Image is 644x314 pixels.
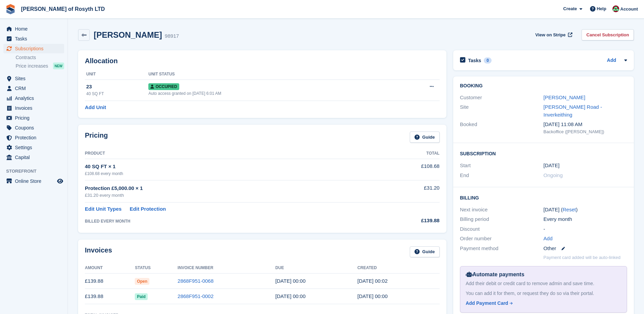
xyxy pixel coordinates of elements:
[15,74,56,83] span: Sites
[484,57,492,64] div: 0
[15,34,56,43] span: Tasks
[135,263,178,274] th: Status
[460,94,544,102] div: Customer
[357,293,388,299] time: 2025-07-31 23:00:18 UTC
[85,104,106,111] a: Add Unit
[85,263,135,274] th: Amount
[460,245,544,252] div: Payment method
[15,84,56,93] span: CRM
[165,32,179,40] div: 98917
[15,103,56,113] span: Invoices
[15,176,56,186] span: Online Store
[85,185,374,192] div: Protection £5,000.00 × 1
[374,180,439,203] td: £31.20
[468,57,481,64] h2: Tasks
[582,29,634,40] a: Cancel Subscription
[148,69,392,80] th: Unit Status
[460,150,627,157] h2: Subscription
[544,128,627,135] div: Backoffice ([PERSON_NAME])
[544,215,627,223] div: Every month
[56,177,64,185] a: Preview store
[544,104,602,118] a: [PERSON_NAME] Road - Inverkeithing
[85,274,135,289] td: £139.88
[460,225,544,233] div: Discount
[544,245,627,252] div: Other
[85,205,122,213] a: Edit Unit Types
[374,159,439,180] td: £108.68
[15,153,56,162] span: Capital
[3,176,64,186] a: menu
[178,293,214,299] a: 2868F951-0002
[3,133,64,142] a: menu
[544,172,563,178] span: Ongoing
[460,83,627,89] h2: Booking
[178,278,214,284] a: 2868F951-0068
[148,83,179,90] span: Occupied
[466,290,621,297] div: You can add it for them, or request they do so via their portal.
[3,123,64,133] a: menu
[544,206,627,214] div: [DATE] ( )
[3,113,64,123] a: menu
[15,123,56,133] span: Coupons
[86,91,148,97] div: 40 SQ FT
[16,63,48,69] span: Price increases
[15,113,56,123] span: Pricing
[3,44,64,53] a: menu
[85,246,112,258] h2: Invoices
[6,168,68,175] span: Storefront
[275,263,357,274] th: Due
[15,93,56,103] span: Analytics
[275,278,306,284] time: 2025-09-01 23:00:00 UTC
[607,57,616,65] a: Add
[15,143,56,152] span: Settings
[3,153,64,162] a: menu
[544,254,621,261] p: Payment card added will be auto-linked
[135,278,149,285] span: Open
[544,162,559,170] time: 2025-07-31 23:00:00 UTC
[85,148,374,159] th: Product
[85,171,374,177] div: £108.68 every month
[460,194,627,201] h2: Billing
[466,300,508,307] div: Add Payment Card
[15,44,56,53] span: Subscriptions
[460,103,544,119] div: Site
[374,217,439,225] div: £139.88
[3,103,64,113] a: menu
[410,132,440,143] a: Guide
[612,5,619,12] img: Anne Thomson
[460,235,544,243] div: Order number
[148,90,392,97] div: Auto access granted on [DATE] 6:01 AM
[18,3,108,15] a: [PERSON_NAME] of Rosyth LTD
[544,235,553,243] a: Add
[535,32,566,38] span: View on Stripe
[3,143,64,152] a: menu
[85,163,374,171] div: 40 SQ FT × 1
[597,5,606,12] span: Help
[5,4,16,14] img: stora-icon-8386f47178a22dfd0bd8f6a31ec36ba5ce8667c1dd55bd0f319d3a0aa187defe.svg
[15,133,56,142] span: Protection
[178,263,275,274] th: Invoice Number
[3,24,64,34] a: menu
[357,278,388,284] time: 2025-08-31 23:02:16 UTC
[460,172,544,179] div: End
[53,63,64,69] div: NEW
[357,263,440,274] th: Created
[86,83,148,91] div: 23
[130,205,166,213] a: Edit Protection
[3,93,64,103] a: menu
[85,132,108,143] h2: Pricing
[544,94,585,100] a: [PERSON_NAME]
[620,6,638,13] span: Account
[85,69,148,80] th: Unit
[410,246,440,258] a: Guide
[460,215,544,223] div: Billing period
[3,34,64,43] a: menu
[85,57,440,65] h2: Allocation
[85,218,374,224] div: BILLED EVERY MONTH
[3,74,64,83] a: menu
[544,121,627,128] div: [DATE] 11:08 AM
[466,300,619,307] a: Add Payment Card
[275,293,306,299] time: 2025-08-01 23:00:00 UTC
[563,207,576,212] a: Reset
[460,121,544,135] div: Booked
